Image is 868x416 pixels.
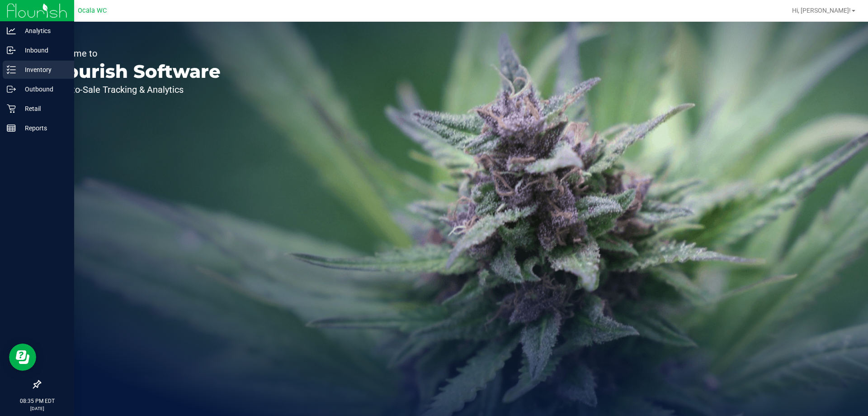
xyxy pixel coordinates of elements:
[792,7,851,14] span: Hi, [PERSON_NAME]!
[7,104,16,113] inline-svg: Retail
[4,405,70,412] p: [DATE]
[9,344,36,371] iframe: Resource center
[16,64,70,75] p: Inventory
[16,84,70,95] p: Outbound
[49,85,221,94] p: Seed-to-Sale Tracking & Analytics
[4,397,70,405] p: 08:35 PM EDT
[16,45,70,56] p: Inbound
[7,124,16,133] inline-svg: Reports
[7,65,16,74] inline-svg: Inventory
[7,26,16,35] inline-svg: Analytics
[7,85,16,94] inline-svg: Outbound
[49,62,221,81] p: Flourish Software
[16,25,70,36] p: Analytics
[7,46,16,55] inline-svg: Inbound
[49,49,221,58] p: Welcome to
[16,123,70,134] p: Reports
[16,103,70,114] p: Retail
[78,7,107,14] span: Ocala WC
